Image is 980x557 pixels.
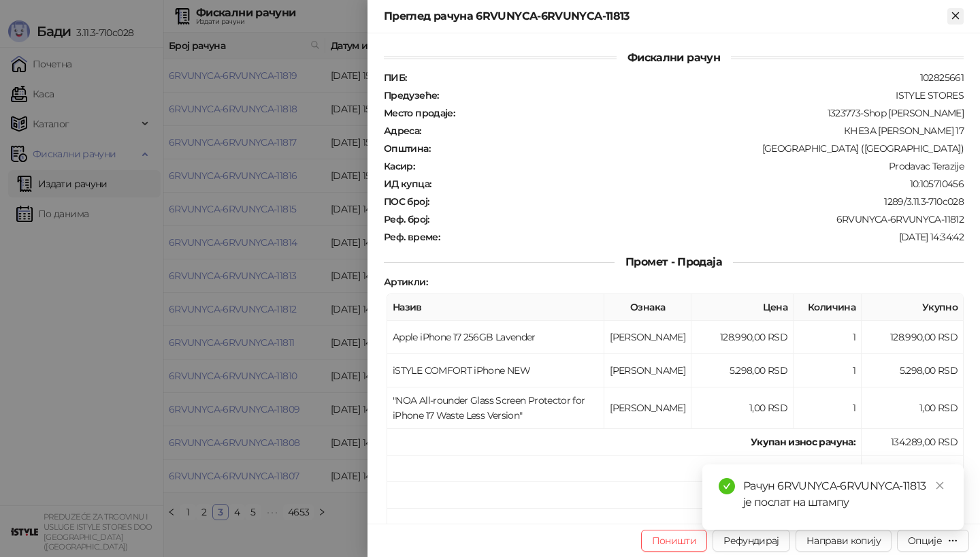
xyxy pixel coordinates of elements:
[862,321,964,354] td: 128.990,00 RSD
[862,456,964,482] td: 134.289,00 RSD
[947,8,964,25] button: Close
[604,354,691,387] td: [PERSON_NAME]
[416,160,965,172] div: Prodavac Terazije
[408,71,965,84] div: 102825661
[794,321,862,354] td: 1
[862,294,964,321] th: Укупно
[604,321,691,354] td: [PERSON_NAME]
[384,160,414,172] strong: Касир :
[932,478,947,493] a: Close
[743,478,947,511] div: Рачун 6RVUNYCA-6RVUNYCA-11813 је послат на штампу
[423,125,965,137] div: КНЕЗА [PERSON_NAME] 17
[384,107,455,119] strong: Место продаје :
[387,294,604,321] th: Назив
[641,530,708,552] button: Поништи
[897,530,969,552] button: Опције
[432,178,965,190] div: 10:105710456
[862,429,964,456] td: 134.289,00 RSD
[806,535,881,547] span: Направи копију
[431,142,965,155] div: [GEOGRAPHIC_DATA] ([GEOGRAPHIC_DATA])
[384,142,430,155] strong: Општина :
[441,231,965,243] div: [DATE] 14:34:42
[604,294,691,321] th: Ознака
[384,213,429,225] strong: Реф. број :
[615,255,733,268] span: Промет - Продаја
[384,89,439,101] strong: Предузеће :
[430,195,965,208] div: 1289/3.11.3-710c028
[387,354,604,387] td: iSTYLE COMFORT iPhone NEW
[862,387,964,429] td: 1,00 RSD
[713,530,790,552] button: Рефундирај
[384,125,421,137] strong: Адреса :
[719,478,735,494] span: check-circle
[440,89,965,101] div: ISTYLE STORES
[691,294,794,321] th: Цена
[456,107,965,119] div: 1323773-Shop [PERSON_NAME]
[796,530,892,552] button: Направи копију
[604,387,691,429] td: [PERSON_NAME]
[794,354,862,387] td: 1
[617,51,731,64] span: Фискални рачун
[691,387,794,429] td: 1,00 RSD
[387,321,604,354] td: Apple iPhone 17 256GB Lavender
[862,354,964,387] td: 5.298,00 RSD
[766,462,855,475] strong: Уплаћено авансом
[384,71,406,84] strong: ПИБ :
[384,178,431,190] strong: ИД купца :
[908,535,942,547] div: Опције
[384,276,427,288] strong: Артикли :
[431,213,965,225] div: 6RVUNYCA-6RVUNYCA-11812
[691,321,794,354] td: 128.990,00 RSD
[751,436,855,448] strong: Укупан износ рачуна :
[384,231,440,243] strong: Реф. време :
[691,354,794,387] td: 5.298,00 RSD
[387,387,604,429] td: "NOA All-rounder Glass Screen Protector for iPhone 17 Waste Less Version"
[384,8,947,25] div: Преглед рачуна 6RVUNYCA-6RVUNYCA-11813
[794,387,862,429] td: 1
[794,294,862,321] th: Количина
[935,481,945,490] span: close
[384,195,429,208] strong: ПОС број :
